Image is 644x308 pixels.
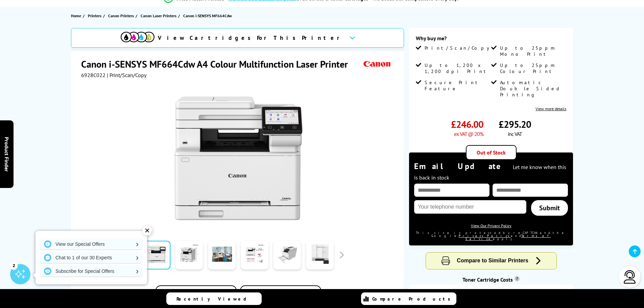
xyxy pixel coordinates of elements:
[172,92,305,224] img: Canon i-SENSYS MF664Cdw
[142,226,152,235] div: ✕
[10,262,18,269] div: 2
[471,223,511,228] a: View Our Privacy Policy
[41,239,142,250] a: View our Special Offers
[166,292,262,305] a: Recently Viewed
[535,106,566,111] a: View more details
[372,296,454,302] span: Compare Products
[183,12,234,19] a: Canon i-SENSYS MF664Cdw
[531,200,568,216] a: Submit
[240,285,321,305] button: In the Box
[41,252,142,263] a: Chat to 1 of our 30 Experts
[459,234,511,238] a: Privacy Policy
[451,118,483,131] span: £246.00
[108,12,134,19] span: Canon Printers
[81,72,105,78] span: 6928C022
[121,32,154,42] img: View Cartridges
[500,62,565,74] span: Up to 25ppm Colour Print
[414,161,568,182] div: Email Update
[88,12,103,19] a: Printers
[3,137,10,171] span: Product Finder
[623,270,637,284] img: user-headset-light.svg
[425,45,494,51] span: Print/Scan/Copy
[499,118,531,131] span: £295.20
[414,164,566,181] span: Let me know when this is back in stock
[500,79,565,98] span: Automatic Double Sided Printing
[71,12,81,19] span: Home
[515,276,520,281] sup: Cost per page
[466,234,551,241] a: Terms of Service
[88,12,101,19] span: Printers
[454,131,483,137] span: ex VAT @ 20%
[409,276,573,283] div: Toner Cartridge Costs
[81,58,355,70] h1: Canon i-SENSYS MF664Cdw A4 Colour Multifunction Laser Printer
[41,266,142,277] a: Subscribe for Special Offers
[108,12,136,19] a: Canon Printers
[107,72,146,78] span: | Print/Scan/Copy
[425,62,490,74] span: Up to 1,200 x 1,200 dpi Print
[457,258,528,263] span: Compare to Similar Printers
[425,79,490,92] span: Secure Print Feature
[500,45,565,57] span: Up to 25ppm Mono Print
[362,58,393,70] img: Canon
[414,200,526,214] input: Your telephone number
[426,253,556,269] button: Compare to Similar Printers
[156,285,237,305] button: Add to Compare
[71,12,83,19] a: Home
[141,12,176,19] span: Canon Laser Printers
[158,34,344,42] span: View Cartridges For This Printer
[466,145,517,160] div: Out of Stock
[416,35,566,45] div: Why buy me?
[141,12,178,19] a: Canon Laser Printers
[183,12,232,19] span: Canon i-SENSYS MF664Cdw
[414,231,568,240] div: This site is protected by reCAPTCHA and the Google and apply.
[508,131,522,137] span: inc VAT
[361,292,456,305] a: Compare Products
[176,296,253,302] span: Recently Viewed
